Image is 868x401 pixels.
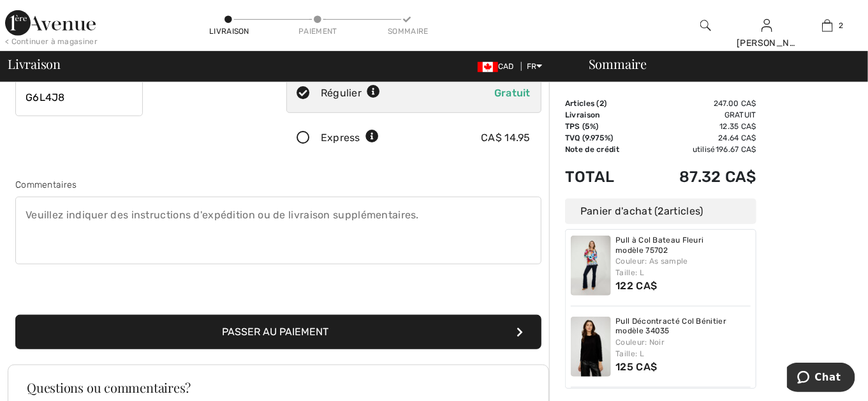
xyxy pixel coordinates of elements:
[565,121,644,132] td: TPS (5%)
[27,381,530,394] h3: Questions ou commentaires?
[761,19,772,31] a: Se connecter
[616,236,751,255] a: Pull à Col Bateau Fleuri modèle 75702
[600,99,604,108] span: 2
[571,236,611,296] img: Pull à Col Bateau Fleuri modèle 75702
[616,337,751,359] div: Couleur: Noir Taille: L
[644,98,756,109] td: 247.00 CA$
[644,144,756,155] td: utilisé
[5,10,96,36] img: 1ère Avenue
[565,144,644,155] td: Note de crédit
[478,62,519,71] span: CAD
[716,145,756,154] span: 196.67 CA$
[565,109,644,121] td: Livraison
[571,317,611,377] img: Pull Décontracté Col Bénitier modèle 34035
[8,57,61,70] span: Livraison
[15,315,541,349] button: Passer au paiement
[527,62,543,71] span: FR
[658,205,664,217] span: 2
[798,18,857,33] a: 2
[644,121,756,132] td: 12.35 CA$
[644,132,756,144] td: 24.64 CA$
[761,18,772,33] img: Mes infos
[573,57,860,70] div: Sommaire
[565,98,644,109] td: Articles ( )
[644,109,756,121] td: Gratuit
[494,87,531,99] span: Gratuit
[616,361,658,373] span: 125 CA$
[15,78,143,116] input: Code Postal
[321,130,379,146] div: Express
[209,26,247,37] div: Livraison
[565,155,644,199] td: Total
[839,20,844,31] span: 2
[388,26,426,37] div: Sommaire
[298,26,337,37] div: Paiement
[616,317,751,337] a: Pull Décontracté Col Bénitier modèle 34035
[321,86,381,101] div: Régulier
[822,18,833,33] img: Mon panier
[5,36,98,47] div: < Continuer à magasiner
[478,62,498,72] img: Canadian Dollar
[481,130,531,146] div: CA$ 14.95
[15,178,541,192] div: Commentaires
[700,18,711,33] img: recherche
[565,199,756,224] div: Panier d'achat ( articles)
[787,363,855,395] iframe: Ouvre un widget dans lequel vous pouvez chatter avec l’un de nos agents
[565,132,644,144] td: TVQ (9.975%)
[616,280,658,292] span: 122 CA$
[616,255,751,278] div: Couleur: As sample Taille: L
[644,155,756,199] td: 87.32 CA$
[737,36,796,50] div: [PERSON_NAME]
